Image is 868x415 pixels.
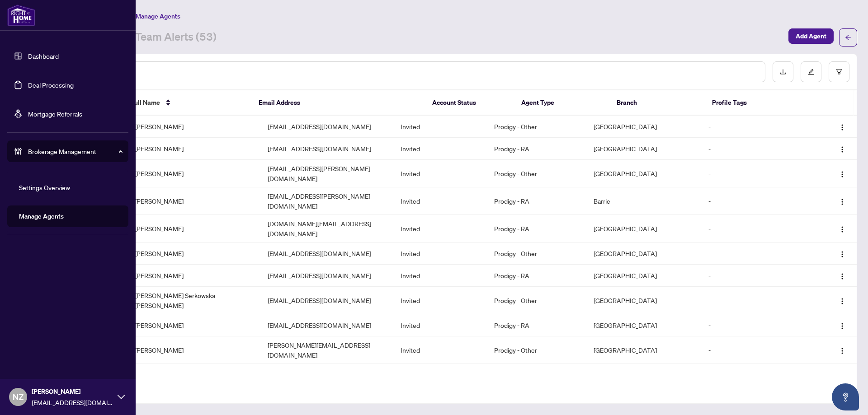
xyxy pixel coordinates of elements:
button: Logo [835,166,849,181]
button: Open asap [832,383,859,410]
img: Logo [839,198,846,205]
td: [PERSON_NAME] [127,160,260,187]
td: Invited [393,364,486,386]
img: Logo [839,251,846,258]
img: Logo [839,226,846,233]
td: - [701,314,814,336]
td: [EMAIL_ADDRESS][PERSON_NAME][DOMAIN_NAME] [260,160,393,187]
img: Logo [839,273,846,280]
td: - [701,336,814,364]
img: Logo [839,146,846,153]
a: Settings Overview [19,183,70,191]
img: Logo [839,171,846,178]
td: [EMAIL_ADDRESS][DOMAIN_NAME] [260,287,393,314]
td: - [701,116,814,138]
th: Profile Tags [705,90,813,116]
td: [EMAIL_ADDRESS][PERSON_NAME][DOMAIN_NAME] [260,187,393,215]
a: Manage Agents [19,212,64,220]
td: [EMAIL_ADDRESS][DOMAIN_NAME] [260,364,393,386]
a: Team Alerts (53) [135,29,217,46]
td: Prodigy - RA [487,138,587,160]
span: edit [808,69,814,75]
td: Barrie [586,187,701,215]
td: - [701,160,814,187]
img: logo [7,5,35,26]
td: [PERSON_NAME] [127,314,260,336]
td: Prodigy - RA [487,314,587,336]
td: [PERSON_NAME] [127,265,260,287]
th: Agent Type [514,90,609,116]
th: Full Name [124,90,251,116]
td: [GEOGRAPHIC_DATA] [586,287,701,314]
button: Logo [835,221,849,236]
a: Mortgage Referrals [28,110,82,118]
td: [PERSON_NAME] [127,364,260,386]
td: [PERSON_NAME] [127,242,260,265]
td: Prodigy - Other [487,242,587,265]
th: Account Status [425,90,514,116]
td: - [701,287,814,314]
button: Logo [835,194,849,208]
td: Invited [393,314,486,336]
button: Logo [835,268,849,283]
td: [EMAIL_ADDRESS][DOMAIN_NAME] [260,242,393,265]
td: [GEOGRAPHIC_DATA] [586,215,701,242]
th: Email Address [251,90,425,116]
td: Invited [393,242,486,265]
a: Deal Processing [28,81,74,89]
td: - [701,138,814,160]
span: Manage Agents [136,12,180,20]
img: Logo [839,347,846,354]
img: Logo [839,298,846,305]
td: [GEOGRAPHIC_DATA] [586,265,701,287]
td: [EMAIL_ADDRESS][DOMAIN_NAME] [260,314,393,336]
td: Invited [393,187,486,215]
img: Logo [839,124,846,131]
td: Invited [393,160,486,187]
button: Logo [835,293,849,308]
span: NZ [13,391,24,403]
span: Brokerage Management [28,146,122,156]
button: edit [801,61,821,82]
td: Prodigy - Other [487,160,587,187]
span: Add Agent [796,29,826,43]
td: [PERSON_NAME] [127,138,260,160]
td: [GEOGRAPHIC_DATA] [586,336,701,364]
td: Invited [393,336,486,364]
td: [GEOGRAPHIC_DATA] [586,138,701,160]
button: Logo [835,141,849,156]
th: Branch [609,90,705,116]
td: [PERSON_NAME][EMAIL_ADDRESS][DOMAIN_NAME] [260,336,393,364]
td: [GEOGRAPHIC_DATA] [586,314,701,336]
td: [EMAIL_ADDRESS][DOMAIN_NAME] [260,138,393,160]
td: Invited [393,116,486,138]
td: [EMAIL_ADDRESS][DOMAIN_NAME] [260,116,393,138]
td: Transfer [487,364,587,386]
span: arrow-left [845,34,851,41]
td: - [701,265,814,287]
span: Full Name [131,98,160,107]
button: Logo [835,119,849,134]
a: Dashboard [28,52,59,60]
button: filter [829,61,849,82]
button: Add Agent [788,28,834,44]
td: Prodigy - Other [487,116,587,138]
td: [PERSON_NAME] [127,187,260,215]
button: Logo [835,318,849,332]
img: Logo [839,322,846,330]
td: [DOMAIN_NAME][EMAIL_ADDRESS][DOMAIN_NAME] [260,215,393,242]
td: [PERSON_NAME] [127,116,260,138]
td: Prodigy - RA [487,215,587,242]
span: [PERSON_NAME] [32,387,113,396]
td: Invited [393,287,486,314]
button: download [773,61,793,82]
td: [GEOGRAPHIC_DATA] [586,364,701,386]
button: Logo [835,343,849,357]
td: Invited [393,215,486,242]
td: Invited [393,138,486,160]
td: Prodigy - Other [487,287,587,314]
td: Prodigy - RA [487,265,587,287]
td: Prodigy - RA [487,187,587,215]
span: filter [836,69,842,75]
td: Prodigy - Other [487,336,587,364]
